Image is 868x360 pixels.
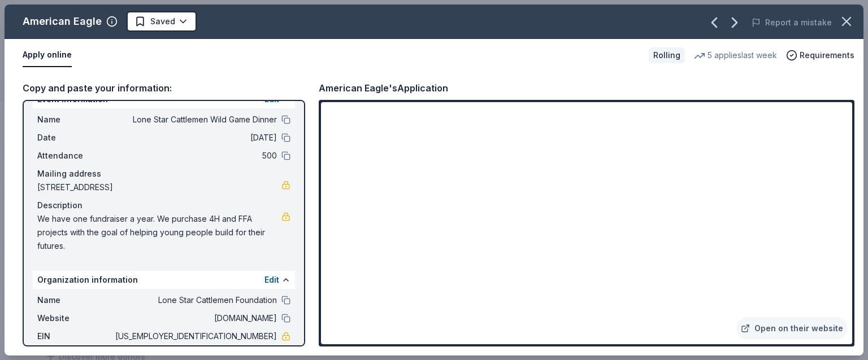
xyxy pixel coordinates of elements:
[37,330,113,343] span: EIN
[113,330,277,343] span: [US_EMPLOYER_IDENTIFICATION_NUMBER]
[113,149,277,163] span: 500
[37,199,290,212] div: Description
[33,271,295,289] div: Organization information
[37,131,113,144] span: Date
[800,49,854,62] span: Requirements
[37,149,113,163] span: Attendance
[150,15,175,28] span: Saved
[37,311,113,325] span: Website
[264,273,279,287] button: Edit
[113,311,277,325] span: [DOMAIN_NAME]
[694,49,777,62] div: 5 applies last week
[752,16,832,29] button: Report a mistake
[23,81,305,95] div: Copy and paste your information:
[649,47,685,63] div: Rolling
[37,167,290,181] div: Mailing address
[736,317,848,340] a: Open on their website
[319,81,448,95] div: American Eagle's Application
[23,43,72,67] button: Apply online
[786,49,854,62] button: Requirements
[37,212,281,253] span: We have one fundraiser a year. We purchase 4H and FFA projects with the goal of helping young peo...
[113,293,277,307] span: Lone Star Cattlemen Foundation
[113,113,277,126] span: Lone Star Cattlemen Wild Game Dinner
[37,181,281,194] span: [STREET_ADDRESS]
[23,12,102,30] div: American Eagle
[37,293,113,307] span: Name
[127,11,197,32] button: Saved
[113,131,277,144] span: [DATE]
[37,113,113,126] span: Name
